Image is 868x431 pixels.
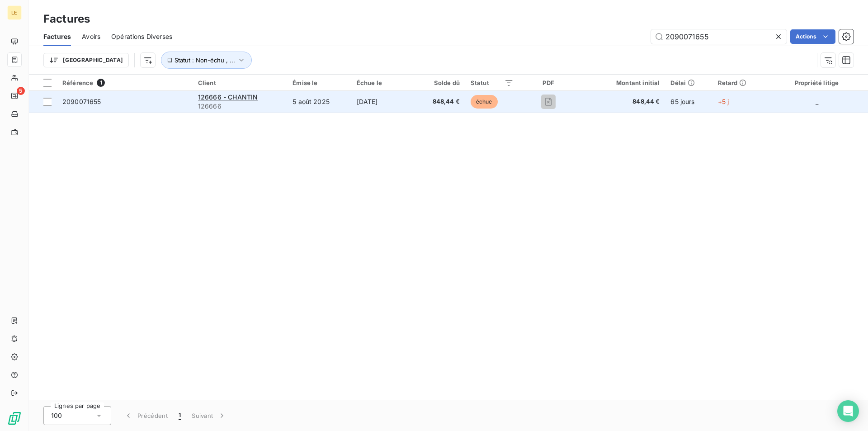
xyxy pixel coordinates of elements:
span: 2090071655 [62,98,101,105]
div: Client [198,79,282,86]
span: 1 [97,79,105,87]
input: Rechercher [651,29,787,44]
div: Solde dû [420,79,460,86]
div: Open Intercom Messenger [837,400,859,422]
div: Statut [471,79,514,86]
div: Échue le [357,79,409,86]
span: Avoirs [82,32,100,41]
div: Retard [718,79,760,86]
div: Délai [670,79,707,86]
td: 65 jours [665,91,712,113]
button: Précédent [118,406,173,425]
button: 1 [173,406,186,425]
div: LE [7,5,22,20]
span: 100 [51,411,62,420]
span: 848,44 € [420,97,460,106]
td: [DATE] [351,91,414,113]
span: +5 j [718,98,729,105]
div: PDF [524,79,572,86]
span: _ [816,98,818,105]
span: 1 [179,411,181,420]
span: Référence [62,79,93,86]
button: Actions [790,29,835,44]
span: échue [471,95,498,109]
span: 848,44 € [583,97,660,106]
td: 5 août 2025 [287,91,351,113]
button: [GEOGRAPHIC_DATA] [43,53,129,67]
span: Factures [43,32,71,41]
button: Statut : Non-échu , ... [161,52,252,69]
span: Opérations Diverses [111,32,172,41]
div: Propriété litige [771,79,863,86]
div: Montant initial [583,79,660,86]
button: Suivant [186,406,232,425]
span: Statut : Non-échu , ... [175,57,235,64]
h3: Factures [43,11,90,27]
div: Émise le [292,79,345,86]
span: 5 [17,87,25,95]
img: Logo LeanPay [7,411,22,426]
span: 126666 - CHANTIN [198,93,258,101]
span: 126666 [198,102,282,111]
